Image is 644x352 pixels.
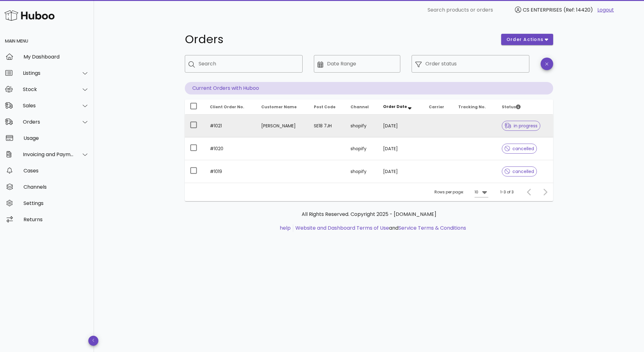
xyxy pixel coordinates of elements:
[505,124,538,128] span: in progress
[185,34,494,45] h1: Orders
[505,146,534,151] span: cancelled
[205,115,256,137] td: #1021
[500,189,514,195] div: 1-3 of 3
[345,160,378,183] td: shopify
[210,104,244,110] span: Client Order No.
[497,99,553,115] th: Status
[398,224,466,232] a: Service Terms & Conditions
[523,6,562,13] span: CS ENTERPRISES
[23,217,89,222] div: Returns
[345,137,378,160] td: shopify
[295,224,389,232] a: Website and Dashboard Terms of Use
[501,34,553,45] button: order actions
[23,86,74,92] div: Stock
[458,104,486,110] span: Tracking No.
[475,187,488,197] div: 10Rows per page:
[23,70,74,76] div: Listings
[563,6,593,13] span: (Ref: 14420)
[190,211,548,218] p: All Rights Reserved. Copyright 2025 - [DOMAIN_NAME]
[378,137,424,160] td: [DATE]
[378,99,424,115] th: Order Date: Sorted descending. Activate to remove sorting.
[314,104,335,110] span: Post Code
[429,104,444,110] span: Carrier
[23,135,89,141] div: Usage
[434,183,488,201] div: Rows per page:
[424,99,453,115] th: Carrier
[383,104,407,109] span: Order Date
[256,99,309,115] th: Customer Name
[505,169,534,174] span: cancelled
[256,115,309,137] td: [PERSON_NAME]
[378,160,424,183] td: [DATE]
[293,224,466,232] li: and
[597,6,614,14] a: Logout
[261,104,297,110] span: Customer Name
[23,168,89,174] div: Cases
[23,119,74,125] div: Orders
[4,9,55,22] img: Huboo Logo
[345,115,378,137] td: shopify
[378,115,424,137] td: [DATE]
[23,151,74,157] div: Invoicing and Payments
[309,99,345,115] th: Post Code
[23,184,89,190] div: Channels
[23,54,89,60] div: My Dashboard
[351,104,369,110] span: Channel
[345,99,378,115] th: Channel
[502,104,521,110] span: Status
[309,115,345,137] td: SE18 7JH
[205,160,256,183] td: #1019
[205,137,256,160] td: #1020
[506,36,544,43] span: order actions
[205,99,256,115] th: Client Order No.
[475,189,478,195] div: 10
[185,82,553,94] p: Current Orders with Huboo
[280,224,291,232] a: help
[23,200,89,206] div: Settings
[23,103,74,109] div: Sales
[453,99,497,115] th: Tracking No.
